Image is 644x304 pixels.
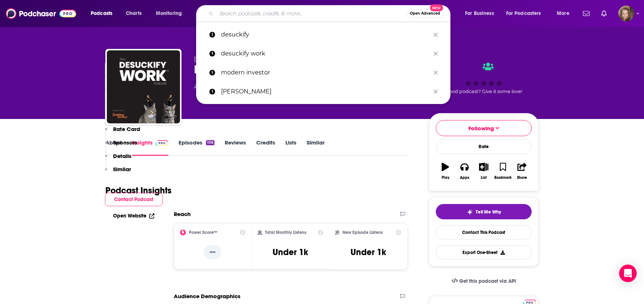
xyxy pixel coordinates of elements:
[619,265,637,282] div: Open Intercom Messenger
[221,44,430,63] p: desuckify work
[221,82,430,101] p: Peter McCormack
[557,8,569,19] span: More
[113,139,137,146] p: Sponsors
[618,5,634,22] img: User Profile
[174,293,240,300] h2: Audience Demographics
[442,176,449,180] div: Play
[436,158,455,184] button: Play
[342,230,383,235] h2: New Episode Listens
[256,139,275,156] a: Credits
[6,7,76,20] img: Podchaser - Follow, Share and Rate Podcasts
[91,8,112,19] span: Podcasts
[455,158,474,184] button: Apps
[105,166,131,179] button: Similar
[436,245,532,259] button: Export One-Sheet
[126,8,142,19] span: Charts
[468,125,494,132] span: Following
[517,176,527,180] div: Share
[481,176,487,180] div: List
[501,8,552,19] button: open menu
[221,25,430,44] p: desuckify
[156,8,182,19] span: Monitoring
[307,139,325,156] a: Similar
[105,193,162,206] button: Contact Podcast
[107,50,180,123] img: DesuckifyWork®
[459,278,516,284] span: Get this podcast via API
[265,230,306,235] h2: Total Monthly Listens
[445,89,522,94] span: Good podcast? Give it some love!
[174,211,191,218] h2: Reach
[476,209,501,215] span: Tell Me Why
[121,8,146,19] a: Charts
[179,139,214,156] a: Episodes106
[410,12,440,15] span: Open Advanced
[189,230,217,235] h2: Power Score™
[105,153,131,166] button: Details
[436,225,532,239] a: Contact This Podcast
[474,158,493,184] button: List
[436,139,532,154] div: Rate
[430,4,443,11] span: New
[206,140,214,145] div: 106
[465,8,494,19] span: For Business
[513,158,532,184] button: Share
[216,8,407,19] input: Search podcasts, credits, & more...
[618,5,634,22] button: Show profile menu
[194,82,327,91] div: A weekly podcast
[151,8,191,19] button: open menu
[196,63,450,82] a: modern investor
[436,120,532,136] button: Following
[285,139,296,156] a: Lists
[105,139,137,153] button: Sponsors
[580,7,592,20] a: Show notifications dropdown
[194,55,360,62] span: [PERSON_NAME] - Executive Coach, Chief Desuckifier
[494,176,512,180] div: Bookmark
[506,8,541,19] span: For Podcasters
[493,158,512,184] button: Bookmark
[467,209,473,215] img: tell me why sparkle
[221,63,430,82] p: modern investor
[351,247,386,258] h3: Under 1k
[436,204,532,219] button: tell me why sparkleTell Me Why
[460,8,503,19] button: open menu
[196,44,450,63] a: desuckify work
[113,153,131,159] p: Details
[196,25,450,44] a: desuckify
[460,176,469,180] div: Apps
[407,9,443,18] button: Open AdvancedNew
[196,82,450,101] a: [PERSON_NAME]
[618,5,634,22] span: Logged in as smcclure267
[273,247,308,258] h3: Under 1k
[225,139,246,156] a: Reviews
[598,7,610,20] a: Show notifications dropdown
[446,272,522,290] a: Get this podcast via API
[204,245,221,259] p: --
[86,8,122,19] button: open menu
[113,213,154,219] a: Open Website
[552,8,579,19] button: open menu
[203,5,457,22] div: Search podcasts, credits, & more...
[113,166,131,173] p: Similar
[429,55,539,101] div: Good podcast? Give it some love!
